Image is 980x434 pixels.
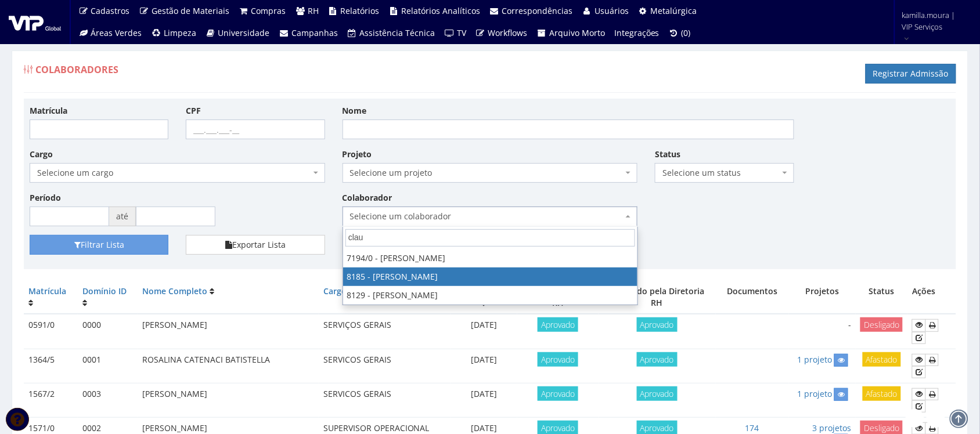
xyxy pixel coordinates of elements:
span: Arquivo Morto [549,27,605,38]
a: Áreas Verdes [74,22,147,44]
span: Desligado [860,317,903,332]
span: kamilla.moura | VIP Serviços [902,9,965,32]
span: Colaboradores [35,63,118,76]
span: Aprovado [538,386,578,401]
span: Selecione um projeto [350,167,624,179]
a: Matrícula [28,285,66,296]
th: Ações [907,281,956,314]
li: 7194/0 - [PERSON_NAME] [343,249,637,267]
a: Domínio ID [82,285,127,296]
span: Selecione um status [655,163,794,183]
td: 0591/0 [24,314,78,349]
span: Selecione um colaborador [343,207,638,226]
button: Exportar Lista [186,235,325,255]
a: 3 projetos [812,422,851,433]
td: 1567/2 [24,383,78,417]
span: Workflows [488,27,528,38]
a: Universidade [201,22,275,44]
a: Nome Completo [142,285,207,296]
span: Limpeza [164,27,196,38]
img: logo [9,13,61,31]
label: CPF [186,105,201,117]
span: Afastado [863,386,901,401]
label: Matrícula [30,105,67,117]
span: Assistência Técnica [360,27,435,38]
span: Cadastros [91,5,130,16]
span: Áreas Verdes [91,27,142,38]
span: RH [308,5,319,16]
label: Status [655,149,680,160]
label: Período [30,192,61,204]
label: Cargo [30,149,53,160]
td: 0000 [78,314,138,349]
a: Limpeza [147,22,201,44]
a: Integrações [610,22,664,44]
span: Integrações [614,27,660,38]
td: [PERSON_NAME] [138,383,319,417]
td: SERVICOS GERAIS [319,383,451,417]
label: Colaborador [343,192,392,204]
button: Filtrar Lista [30,235,168,255]
span: Selecione um status [662,167,779,179]
span: Selecione um cargo [30,163,325,183]
a: Campanhas [275,22,343,44]
a: Assistência Técnica [343,22,440,44]
span: Aprovado [538,317,578,332]
span: Correspondências [502,5,573,16]
span: Selecione um colaborador [350,211,624,222]
th: Documentos [716,281,790,314]
input: ___.___.___-__ [186,120,325,139]
li: 8185 - [PERSON_NAME] [343,267,637,286]
td: [DATE] [451,383,517,417]
a: (0) [664,22,696,44]
span: Aprovado [637,386,678,401]
td: 1364/5 [24,349,78,383]
td: 0003 [78,383,138,417]
span: Aprovado [637,352,678,367]
span: Compras [251,5,286,16]
span: (0) [682,27,691,38]
a: Workflows [471,22,532,44]
a: 1 projeto [797,388,832,399]
span: Aprovado [637,317,678,332]
td: 0001 [78,349,138,383]
label: Projeto [343,149,372,160]
th: Status [856,281,907,314]
span: Universidade [218,27,270,38]
label: Nome [343,105,367,117]
li: 8129 - [PERSON_NAME] [343,286,637,305]
span: Aprovado [538,352,578,367]
span: Relatórios [341,5,380,16]
span: até [109,207,136,226]
a: Registrar Admissão [866,64,956,84]
span: Selecione um projeto [343,163,638,183]
td: - [789,314,856,349]
a: TV [440,22,471,44]
td: [DATE] [451,314,517,349]
td: SERVICOS GERAIS [319,349,451,383]
span: Relatórios Analíticos [401,5,480,16]
td: ROSALINA CATENACI BATISTELLA [138,349,319,383]
td: SERVIÇOS GERAIS [319,314,451,349]
a: Arquivo Morto [532,22,610,44]
td: [PERSON_NAME] [138,314,319,349]
th: Aprovado pela Diretoria RH [599,281,716,314]
span: Selecione um cargo [37,167,311,179]
a: Cargo [323,285,347,296]
span: Metalúrgica [651,5,697,16]
span: Campanhas [291,27,338,38]
a: 1 projeto [797,354,832,365]
th: Projetos [789,281,856,314]
span: Afastado [863,352,901,367]
span: Gestão de Materiais [152,5,229,16]
td: [DATE] [451,349,517,383]
span: TV [457,27,466,38]
span: Usuários [595,5,629,16]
